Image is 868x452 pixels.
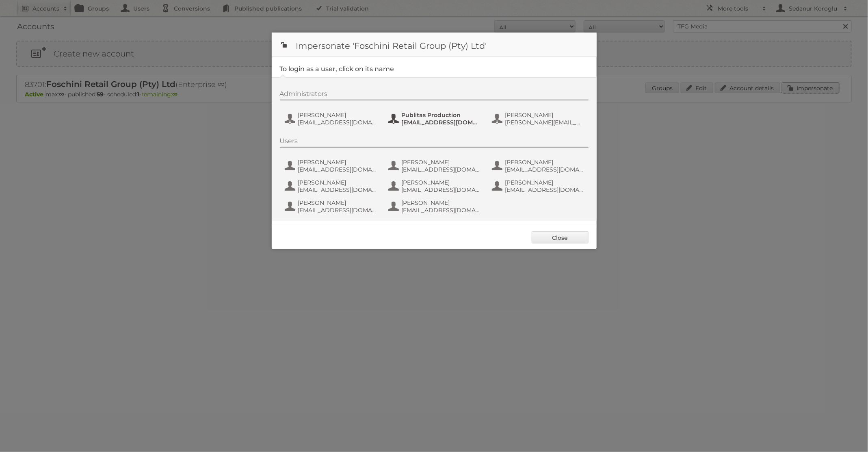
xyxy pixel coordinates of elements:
button: [PERSON_NAME] [PERSON_NAME][EMAIL_ADDRESS][DOMAIN_NAME] [491,111,587,127]
span: [EMAIL_ADDRESS][DOMAIN_NAME] [298,186,377,193]
button: [PERSON_NAME] [EMAIL_ADDRESS][DOMAIN_NAME] [284,111,379,127]
span: [EMAIL_ADDRESS][DOMAIN_NAME] [402,166,481,173]
span: [PERSON_NAME] [298,159,377,166]
span: [PERSON_NAME] [298,179,377,186]
span: [PERSON_NAME] [505,179,584,186]
span: [PERSON_NAME][EMAIL_ADDRESS][DOMAIN_NAME] [505,119,584,126]
span: [PERSON_NAME] [402,199,481,206]
span: [EMAIL_ADDRESS][DOMAIN_NAME] [402,119,481,126]
span: [PERSON_NAME] [298,199,377,206]
button: [PERSON_NAME] [EMAIL_ADDRESS][DOMAIN_NAME] [387,158,483,174]
div: Users [280,137,589,148]
span: [EMAIL_ADDRESS][DOMAIN_NAME] [298,206,377,214]
span: [PERSON_NAME] [402,159,481,166]
span: [EMAIL_ADDRESS][DOMAIN_NAME] [402,186,481,193]
span: [EMAIL_ADDRESS][DOMAIN_NAME] [298,119,377,126]
span: Publitas Production [402,111,481,119]
legend: To login as a user, click on its name [280,65,394,73]
a: Close [532,231,589,243]
button: [PERSON_NAME] [EMAIL_ADDRESS][DOMAIN_NAME] [284,158,379,174]
span: [PERSON_NAME] [505,111,584,119]
button: [PERSON_NAME] [EMAIL_ADDRESS][DOMAIN_NAME] [284,178,379,194]
button: [PERSON_NAME] [EMAIL_ADDRESS][DOMAIN_NAME] [491,158,587,174]
span: [EMAIL_ADDRESS][DOMAIN_NAME] [402,206,481,214]
span: [EMAIL_ADDRESS][DOMAIN_NAME] [298,166,377,173]
span: [EMAIL_ADDRESS][DOMAIN_NAME] [505,166,584,173]
span: [PERSON_NAME] [402,179,481,186]
span: [PERSON_NAME] [298,111,377,119]
span: [EMAIL_ADDRESS][DOMAIN_NAME] [505,186,584,193]
button: Publitas Production [EMAIL_ADDRESS][DOMAIN_NAME] [387,111,483,127]
h1: Impersonate 'Foschini Retail Group (Pty) Ltd' [272,33,597,57]
button: [PERSON_NAME] [EMAIL_ADDRESS][DOMAIN_NAME] [387,178,483,194]
button: [PERSON_NAME] [EMAIL_ADDRESS][DOMAIN_NAME] [284,198,379,215]
div: Administrators [280,90,589,100]
button: [PERSON_NAME] [EMAIL_ADDRESS][DOMAIN_NAME] [491,178,587,194]
span: [PERSON_NAME] [505,159,584,166]
button: [PERSON_NAME] [EMAIL_ADDRESS][DOMAIN_NAME] [387,198,483,215]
